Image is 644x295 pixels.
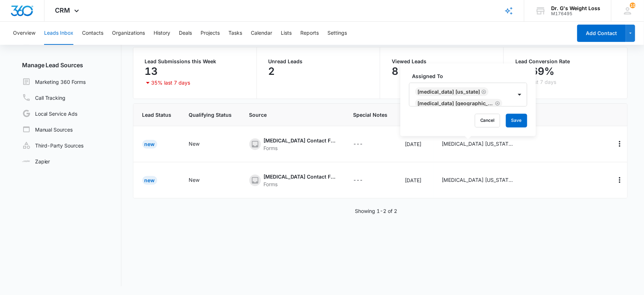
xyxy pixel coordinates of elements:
[142,111,172,119] span: Lead Status
[480,89,486,94] div: Remove Doral Florida
[353,176,376,185] div: - - Select to Edit Field
[506,114,527,128] button: Save
[442,176,514,184] div: [MEDICAL_DATA] [US_STATE], [MEDICAL_DATA] [GEOGRAPHIC_DATA] [US_STATE]
[264,137,336,144] div: [MEDICAL_DATA] Contact Form
[22,141,84,150] a: Third-Party Sources
[405,176,425,184] div: [DATE]
[189,140,200,147] div: New
[442,176,527,185] div: - - Select to Edit Field
[577,25,626,42] button: Add Contact
[417,101,494,106] div: [MEDICAL_DATA] [GEOGRAPHIC_DATA][US_STATE]
[201,22,220,45] button: Projects
[515,59,616,64] p: Lead Conversion Rate
[142,140,157,149] div: New
[551,5,601,11] div: account name
[614,174,626,186] button: Actions
[392,65,398,77] p: 8
[475,114,500,128] button: Cancel
[22,77,86,86] a: Marketing 360 Forms
[189,176,213,185] div: - - Select to Edit Field
[251,22,272,45] button: Calendar
[494,101,500,106] div: Remove Doral Miami Florida
[22,125,73,134] a: Manual Sources
[442,140,527,149] div: - - Select to Edit Field
[142,176,157,185] div: New
[417,89,480,94] div: [MEDICAL_DATA] [US_STATE]
[22,37,56,46] a: Archived
[353,140,376,149] div: - - Select to Edit Field
[112,22,145,45] button: Organizations
[264,180,336,188] div: Forms
[16,61,121,69] h3: Manage Lead Sources
[22,93,66,102] a: Call Tracking
[22,109,78,118] a: Local Service Ads
[55,7,70,14] span: CRM
[142,141,157,147] a: New
[269,59,369,64] p: Unread Leads
[269,65,275,77] p: 2
[44,22,73,45] button: Leads Inbox
[264,173,336,180] div: [MEDICAL_DATA] Contact Form
[145,59,245,64] p: Lead Submissions this Week
[189,111,232,119] span: Qualifying Status
[13,22,35,45] button: Overview
[189,140,213,149] div: - - Select to Edit Field
[82,22,103,45] button: Contacts
[353,111,388,119] span: Special Notes
[154,22,170,45] button: History
[151,80,190,85] p: 35% last 7 days
[189,176,200,184] div: New
[228,22,242,45] button: Tasks
[520,80,556,85] p: 0% last 7 days
[614,138,626,150] button: Actions
[249,111,336,119] span: Source
[142,177,157,183] a: New
[300,22,319,45] button: Reports
[353,140,363,149] div: ---
[630,3,636,8] span: 10
[327,22,347,45] button: Settings
[145,65,158,77] p: 13
[355,207,397,215] p: Showing 1-2 of 2
[264,144,336,152] div: Forms
[179,22,192,45] button: Deals
[405,140,425,148] div: [DATE]
[551,11,601,16] div: account id
[22,158,50,165] a: Zapier
[412,72,530,80] label: Assigned To
[392,59,492,64] p: Viewed Leads
[630,3,636,8] div: notifications count
[281,22,292,45] button: Lists
[442,140,514,147] div: [MEDICAL_DATA] [US_STATE], [MEDICAL_DATA] [GEOGRAPHIC_DATA] [US_STATE]
[353,176,363,185] div: ---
